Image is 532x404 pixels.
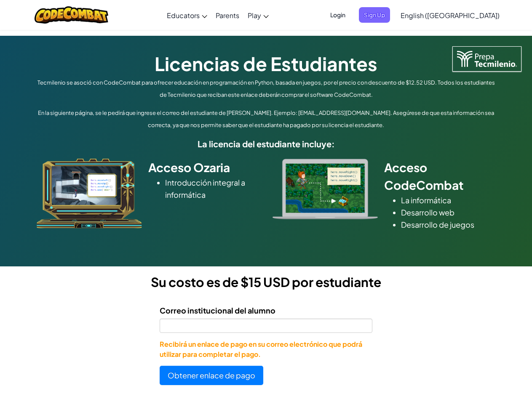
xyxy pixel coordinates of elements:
[35,50,498,77] h1: Licencias de Estudiantes
[273,159,378,219] img: type_real_code.png
[452,46,521,72] img: Tecmilenio logo
[35,137,498,150] h5: La licencia del estudiante incluye:
[325,7,350,23] button: Login
[401,206,496,218] li: Desarrollo web
[35,77,498,101] p: Tecmilenio se asoció con CodeCombat para ofrecer educación en programación en Python, basada en j...
[401,218,496,231] li: Desarrollo de juegos
[160,304,275,316] label: Correo institucional del alumno
[401,11,500,20] span: English ([GEOGRAPHIC_DATA])
[359,7,390,23] button: Sign Up
[160,366,263,385] button: Obtener enlace de pago
[211,4,243,27] a: Parents
[160,339,372,359] p: Recibirá un enlace de pago en su correo electrónico que podrá utilizar para completar el pago.
[35,6,108,24] img: CodeCombat logo
[396,4,504,27] a: English ([GEOGRAPHIC_DATA])
[35,107,498,131] p: En la siguiente página, se le pedirá que ingrese el correo del estudiante de [PERSON_NAME]. Ejemp...
[248,11,261,20] span: Play
[243,4,273,27] a: Play
[37,159,142,229] img: ozaria_acodus.png
[148,159,260,176] h2: Acceso Ozaria
[384,159,496,194] h2: Acceso CodeCombat
[401,194,496,206] li: La informática
[165,176,260,201] li: Introducción integral a informática
[163,4,211,27] a: Educators
[167,11,200,20] span: Educators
